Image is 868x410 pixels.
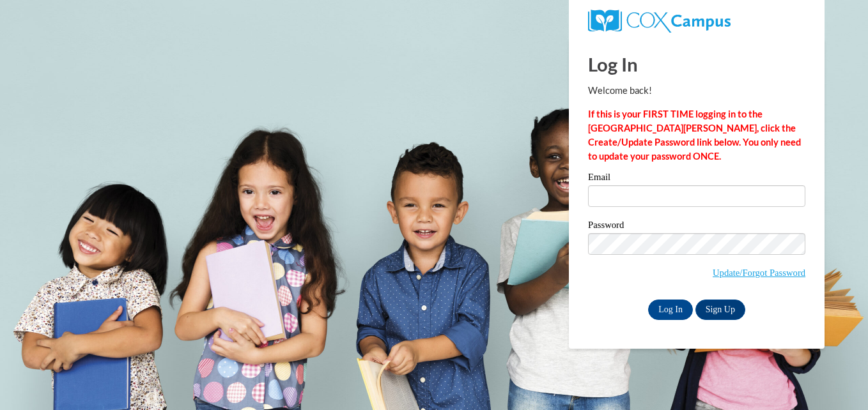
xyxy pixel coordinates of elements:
[588,109,801,162] strong: If this is your FIRST TIME logging in to the [GEOGRAPHIC_DATA][PERSON_NAME], click the Create/Upd...
[713,268,805,278] a: Update/Forgot Password
[588,51,805,77] h1: Log In
[588,10,731,33] img: COX Campus
[588,220,805,233] label: Password
[588,172,805,185] label: Email
[695,300,745,320] a: Sign Up
[588,84,805,98] p: Welcome back!
[588,15,731,26] a: COX Campus
[648,300,693,320] input: Log In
